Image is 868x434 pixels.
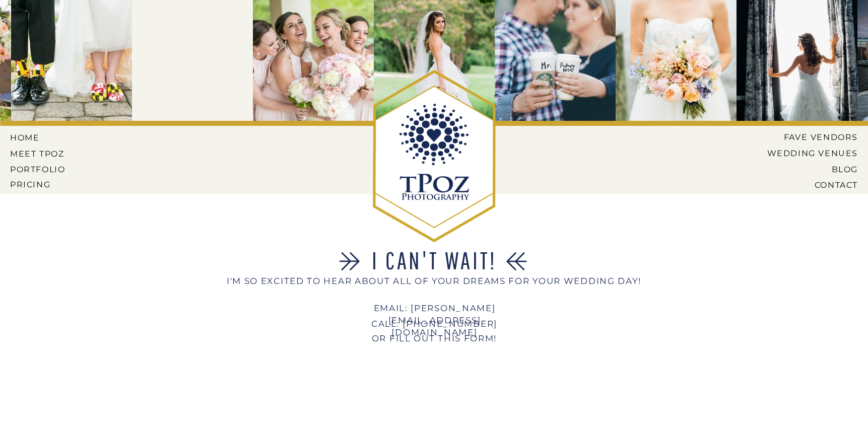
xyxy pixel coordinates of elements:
h2: call: [PHONE_NUMBER] Or Fill out this form! [370,317,499,353]
a: CONTACT [779,180,858,189]
a: Pricing [10,180,68,189]
a: EMAIL: [PERSON_NAME][EMAIL_ADDRESS][DOMAIN_NAME] [354,303,515,315]
a: call: [PHONE_NUMBER]Or Fill out this form! [370,317,499,353]
a: Fave Vendors [775,132,858,141]
a: MEET tPoz [10,149,65,158]
a: I'M SO EXCITED TO HEAR ABOUT ALL OF YOUR DREAMS FOR YOUR WEDDING DAY! [217,275,651,314]
a: PORTFOLIO [10,165,68,174]
a: BLOG [759,165,858,174]
a: HOME [10,133,55,142]
a: Wedding Venues [752,149,858,158]
h2: I CAN'T WAIT! [309,248,560,275]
